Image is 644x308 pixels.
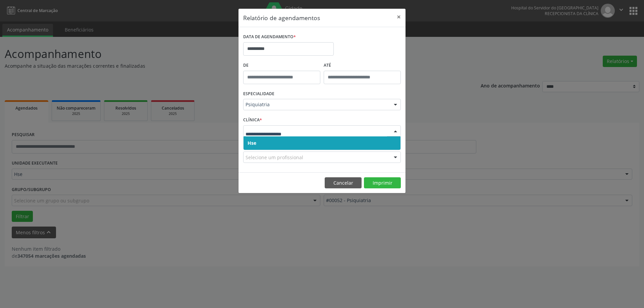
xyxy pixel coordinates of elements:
button: Imprimir [364,177,401,189]
label: ATÉ [324,60,401,71]
button: Cancelar [325,177,362,189]
span: Psiquiatria [246,101,387,108]
span: Hse [248,140,256,146]
label: De [243,60,320,71]
button: Close [392,9,406,25]
label: DATA DE AGENDAMENTO [243,32,296,42]
h5: Relatório de agendamentos [243,13,320,22]
span: Selecione um profissional [246,154,303,161]
label: ESPECIALIDADE [243,89,274,99]
label: CLÍNICA [243,115,262,125]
